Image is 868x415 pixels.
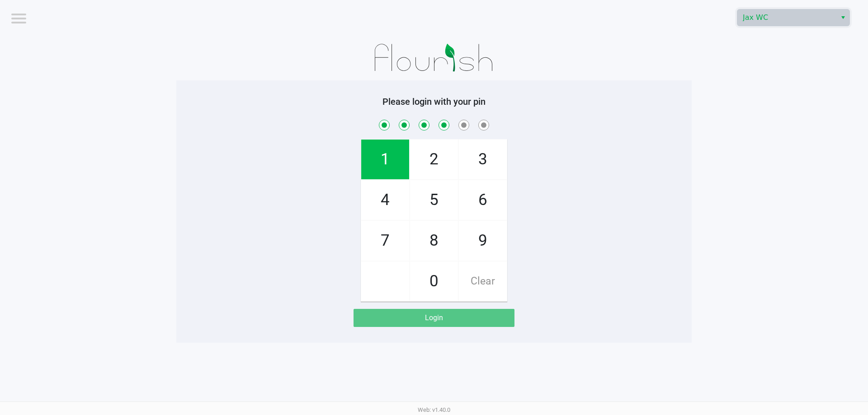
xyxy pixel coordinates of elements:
span: 6 [459,180,507,220]
span: Web: v1.40.0 [418,406,450,413]
span: 3 [459,140,507,179]
span: 0 [410,261,458,301]
span: Jax WC [743,12,831,23]
span: Clear [459,261,507,301]
span: 4 [361,180,409,220]
h5: Please login with your pin [183,96,685,107]
span: 7 [361,221,409,261]
button: Select [836,9,849,26]
span: 9 [459,221,507,261]
span: 8 [410,221,458,261]
span: 5 [410,180,458,220]
span: 2 [410,140,458,179]
span: 1 [361,140,409,179]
